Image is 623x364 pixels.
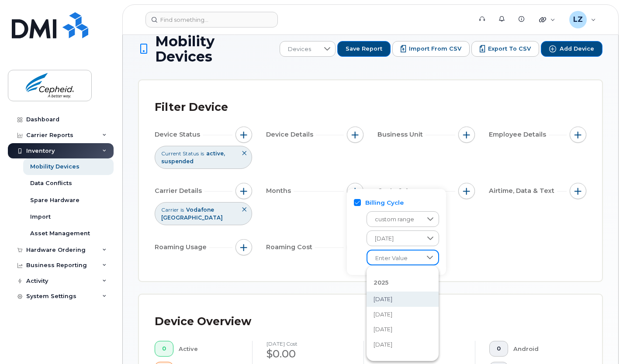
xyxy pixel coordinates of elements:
[145,12,278,27] input: Find something...
[367,307,439,322] li: July 2025
[367,322,439,337] li: June 2025
[155,34,275,64] span: Mobility Devices
[266,243,315,252] span: Roaming Cost
[573,14,583,25] span: LZ
[409,45,461,53] span: Import from CSV
[489,130,549,139] span: Employee Details
[489,186,557,196] span: Airtime, Data & Text
[365,199,404,207] label: Billing Cycle
[161,158,194,165] span: suspended
[497,345,501,352] span: 0
[179,341,239,357] div: Active
[374,310,392,319] span: [DATE]
[206,150,225,157] span: active
[267,341,350,347] h4: [DATE] cost
[161,206,223,220] span: Vodafone [GEOGRAPHIC_DATA]
[155,310,251,333] div: Device Overview
[533,11,561,28] div: Quicklinks
[367,337,439,352] li: May 2025
[471,41,539,57] button: Export to CSV
[162,345,166,352] span: 0
[161,206,179,213] span: Carrier
[541,41,602,57] button: Add Device
[337,41,391,57] button: Save Report
[367,231,422,247] span: January 2025
[367,292,439,307] li: August 2025
[201,150,204,157] span: is
[563,11,602,28] div: Lydia Zeru
[155,243,209,252] span: Roaming Usage
[266,186,294,196] span: Months
[489,341,508,357] button: 0
[374,279,388,286] span: 2025
[513,341,573,357] div: Android
[374,295,392,303] span: [DATE]
[374,356,392,364] span: [DATE]
[367,212,422,227] span: custom range
[488,45,531,53] span: Export to CSV
[346,45,382,53] span: Save Report
[180,206,184,213] span: is
[155,341,173,357] button: 0
[392,41,470,57] button: Import from CSV
[374,325,392,333] span: [DATE]
[374,340,392,349] span: [DATE]
[377,130,426,139] span: Business Unit
[267,347,350,361] div: $0.00
[585,326,616,357] iframe: Messenger Launcher
[155,186,204,196] span: Carrier Details
[377,186,438,196] span: Costs & Averages
[367,251,422,266] span: Enter Value
[161,150,199,157] span: Current Status
[266,130,316,139] span: Device Details
[155,130,203,139] span: Device Status
[155,96,228,119] div: Filter Device
[280,41,319,57] span: Devices
[560,45,594,53] span: Add Device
